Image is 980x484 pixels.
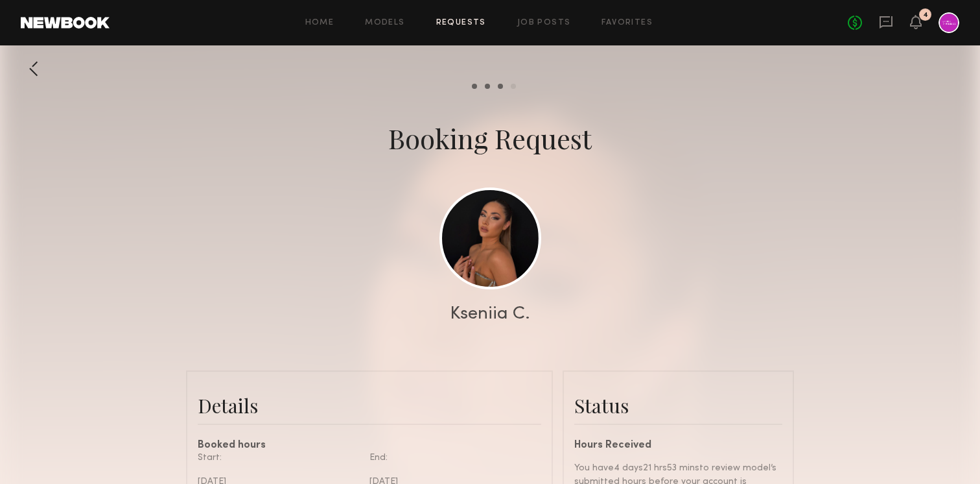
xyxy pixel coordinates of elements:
a: Home [305,19,334,27]
a: Favorites [601,19,653,27]
div: Booking Request [388,120,592,156]
div: Booked hours [198,441,541,451]
a: Job Posts [517,19,571,27]
div: 4 [923,12,928,19]
a: Requests [436,19,486,27]
a: Models [365,19,404,27]
div: Hours Received [574,441,782,451]
div: End: [369,451,531,465]
div: Kseniia C. [450,305,530,323]
div: Status [574,393,782,418]
div: Details [198,393,541,418]
div: Start: [198,451,360,465]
